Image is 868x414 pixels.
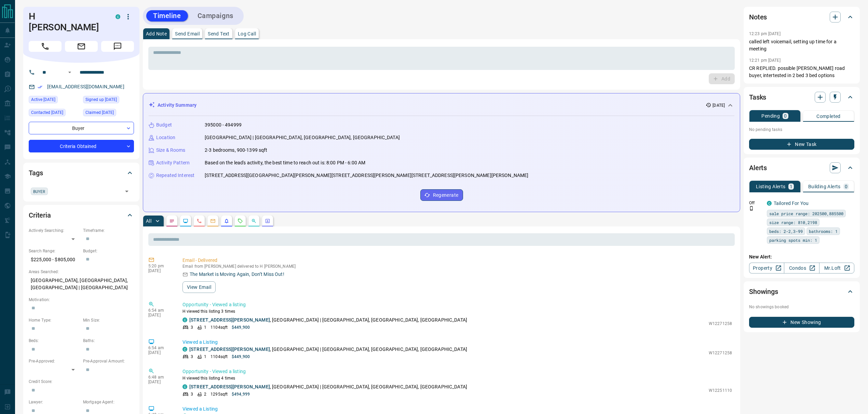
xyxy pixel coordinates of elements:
[749,31,781,36] p: 12:23 pm [DATE]
[767,201,772,206] div: condos.ca
[148,264,172,268] p: 5:20 pm
[29,167,43,178] h2: Tags
[749,12,767,23] h2: Notes
[749,253,854,261] p: New Alert:
[784,114,787,118] p: 0
[749,162,767,173] h2: Alerts
[232,391,250,397] p: $494,999
[205,147,268,154] p: 2-3 bedrooms, 900-1399 sqft
[29,297,134,303] p: Motivation:
[749,283,854,300] div: Showings
[182,308,732,314] p: H viewed this listing 3 times
[182,301,732,308] p: Opportunity - Viewed a listing
[191,324,193,330] p: 3
[749,139,854,150] button: New Task
[205,134,400,141] p: [GEOGRAPHIC_DATA] | [GEOGRAPHIC_DATA], [GEOGRAPHIC_DATA], [GEOGRAPHIC_DATA]
[749,200,763,206] p: Off
[29,96,80,105] div: Tue Aug 12 2025
[749,206,754,211] svg: Push Notification Only
[65,41,98,52] span: Email
[774,201,809,206] a: Tailored For You
[175,31,200,36] p: Send Email
[769,210,843,217] span: sale price range: 202500,885500
[29,275,134,293] p: [GEOGRAPHIC_DATA], [GEOGRAPHIC_DATA], [GEOGRAPHIC_DATA] | [GEOGRAPHIC_DATA]
[29,210,51,221] h2: Criteria
[232,354,250,360] p: $449,900
[182,347,187,352] div: condos.ca
[191,391,193,397] p: 3
[749,124,854,135] p: No pending tasks
[182,317,187,322] div: condos.ca
[29,165,134,181] div: Tags
[83,317,134,323] p: Min Size:
[749,317,854,328] button: New Showing
[709,350,732,356] p: W12271258
[29,207,134,223] div: Criteria
[205,159,365,166] p: Based on the lead's activity, the best time to reach out is: 8:00 PM - 6:00 AM
[29,358,80,364] p: Pre-Approved:
[845,184,847,189] p: 0
[31,96,55,103] span: Active [DATE]
[232,324,250,330] p: $449,900
[749,160,854,176] div: Alerts
[749,286,778,297] h2: Showings
[210,218,216,224] svg: Emails
[156,159,190,166] p: Activity Pattern
[420,189,463,201] button: Regenerate
[83,109,134,118] div: Sun Aug 03 2025
[189,316,467,324] p: , [GEOGRAPHIC_DATA] | [GEOGRAPHIC_DATA], [GEOGRAPHIC_DATA], [GEOGRAPHIC_DATA]
[182,375,732,381] p: H viewed this listing 4 times
[83,227,134,234] p: Timeframe:
[182,405,732,413] p: Viewed a Listing
[156,172,194,179] p: Repeated Interest
[148,350,172,355] p: [DATE]
[156,134,175,141] p: Location
[251,218,257,224] svg: Opportunities
[749,92,766,103] h2: Tasks
[819,263,854,273] a: Mr.Loft
[83,248,134,254] p: Budget:
[183,218,188,224] svg: Lead Browsing Activity
[85,109,114,116] span: Claimed [DATE]
[182,257,732,264] p: Email - Delivered
[38,85,42,89] svg: Email Verified
[749,58,781,63] p: 12:21 pm [DATE]
[182,281,216,293] button: View Email
[808,184,841,189] p: Building Alerts
[756,184,786,189] p: Listing Alerts
[211,391,228,397] p: 1295 sqft
[191,354,193,360] p: 3
[83,338,134,344] p: Baths:
[148,380,172,384] p: [DATE]
[265,218,270,224] svg: Agent Actions
[148,345,172,350] p: 6:54 am
[29,140,134,152] div: Criteria Obtained
[204,324,206,330] p: 1
[149,99,734,112] div: Activity Summary[DATE]
[29,379,134,385] p: Credit Score:
[749,38,854,53] p: called left voicemail, setting up time for a meeting
[122,187,132,196] button: Open
[29,41,62,52] span: Call
[158,102,196,109] p: Activity Summary
[749,9,854,25] div: Notes
[116,14,120,19] div: condos.ca
[101,41,134,52] span: Message
[29,254,80,265] p: $225,000 - $805,000
[47,84,124,89] a: [EMAIL_ADDRESS][DOMAIN_NAME]
[211,324,228,330] p: 1104 sqft
[769,219,817,226] span: size range: 810,2198
[182,368,732,375] p: Opportunity - Viewed a listing
[196,218,202,224] svg: Calls
[204,391,206,397] p: 2
[146,10,188,21] button: Timeline
[29,269,134,275] p: Areas Searched:
[190,271,284,278] p: The Market is Moving Again, Don’t Miss Out!
[83,399,134,405] p: Mortgage Agent:
[189,384,270,389] a: [STREET_ADDRESS][PERSON_NAME]
[29,248,80,254] p: Search Range:
[31,109,63,116] span: Contacted [DATE]
[205,172,528,179] p: [STREET_ADDRESS][GEOGRAPHIC_DATA][PERSON_NAME][STREET_ADDRESS][PERSON_NAME][STREET_ADDRESS][PERSO...
[211,354,228,360] p: 1104 sqft
[749,304,854,310] p: No showings booked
